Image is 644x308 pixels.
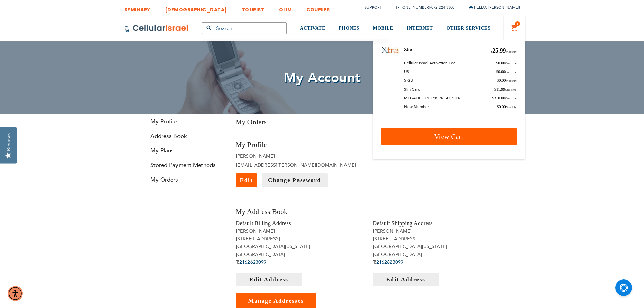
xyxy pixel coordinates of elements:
span: Hello, [PERSON_NAME]! [469,5,520,10]
span: One time [505,97,516,100]
span: 0.00 [497,78,516,83]
address: [PERSON_NAME] [STREET_ADDRESS] [GEOGRAPHIC_DATA][US_STATE] [GEOGRAPHIC_DATA] T: [373,227,500,266]
a: Address Book [145,132,226,140]
span: PHONES [339,26,359,31]
a: OLIM [279,2,292,14]
span: Monthly [506,105,516,109]
span: 1 [516,21,519,27]
span: $ [491,50,492,53]
span: My Address Book [236,208,288,215]
a: PHONES [339,16,359,41]
span: $ [496,61,498,65]
li: [EMAIL_ADDRESS][PERSON_NAME][DOMAIN_NAME] [236,162,363,168]
img: Xtra [381,47,399,54]
span: $ [492,96,494,100]
a: 2162623099 [239,259,266,265]
span: 0.00 [497,104,516,110]
span: Monthly [506,50,516,53]
a: Edit Address [236,273,302,286]
span: 310.00 [492,95,516,101]
span: New Number [404,104,429,110]
div: Accessibility Menu [8,286,23,301]
span: $ [496,69,498,74]
span: 11.99 [494,87,517,92]
span: INTERNET [407,26,433,31]
a: OTHER SERVICES [446,16,491,41]
span: My Account [284,69,361,87]
span: US [404,69,409,74]
a: MOBILE [373,16,393,41]
span: Cellular Israel Activation Fee [404,60,456,66]
span: 5 GB [404,78,413,83]
span: 0.00 [496,60,516,66]
a: Support [365,5,382,10]
a: INTERNET [407,16,433,41]
address: [PERSON_NAME] [STREET_ADDRESS] [GEOGRAPHIC_DATA][US_STATE] [GEOGRAPHIC_DATA] T: [236,227,363,266]
h4: Default Shipping Address [373,220,500,227]
div: Reviews [6,133,12,151]
a: My Orders [145,176,226,184]
a: Edit Address [373,273,439,286]
a: Edit [236,173,257,187]
a: My Profile [145,118,226,125]
a: Stored Payment Methods [145,161,226,169]
a: 072-224-3300 [431,5,454,10]
span: ACTIVATE [300,26,325,31]
a: My Plans [145,147,226,155]
span: Edit Address [249,276,288,283]
li: [PERSON_NAME] [236,153,363,159]
span: Manage Addresses [248,298,304,304]
img: Cellular Israel Logo [124,24,189,32]
span: Edit Address [386,276,425,283]
span: 25.99 [491,47,516,55]
span: $ [497,104,499,109]
span: View Cart [434,133,463,141]
a: Xtra [404,47,412,52]
span: Sim Card [404,87,420,92]
a: [PHONE_NUMBER] [396,5,430,10]
span: $ [497,78,499,83]
li: / [389,3,454,13]
a: ACTIVATE [300,16,325,41]
a: COUPLES [306,2,330,14]
a: Change Password [262,173,328,187]
h3: My Profile [236,140,363,149]
a: View Cart [381,128,517,145]
span: MOBILE [373,26,393,31]
a: TOURIST [242,2,265,14]
a: [DEMOGRAPHIC_DATA] [165,2,227,14]
h4: Default Billing Address [236,220,363,227]
span: MEGALIFE F1 Zen PRE-ORDER [404,95,460,101]
span: 0.00 [496,69,516,74]
span: One time [505,70,516,74]
span: OTHER SERVICES [446,26,491,31]
span: One time [505,62,516,65]
span: One time [505,88,516,91]
a: 2162623099 [376,259,403,265]
a: SEMINARY [124,2,150,14]
a: 1 [511,24,518,32]
span: Monthly [506,79,516,82]
span: $ [494,87,496,92]
h3: My Orders [236,118,267,127]
span: Edit [240,177,253,183]
input: Search [202,22,287,34]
